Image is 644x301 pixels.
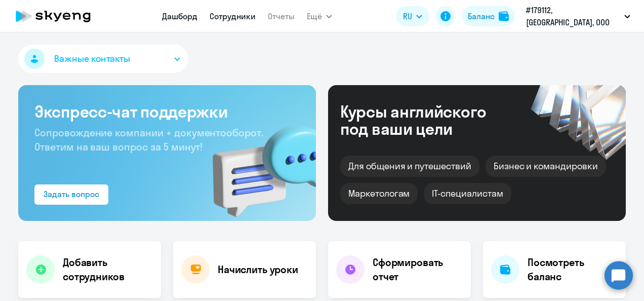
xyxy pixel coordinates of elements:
span: Сопровождение компании + документооборот. Ответим на ваш вопрос за 5 минут! [34,126,263,153]
a: Отчеты [268,11,295,21]
div: IT-специалистам [424,183,511,204]
button: #179112, [GEOGRAPHIC_DATA], ООО [521,4,635,28]
button: Балансbalance [462,6,515,26]
img: bg-img [198,107,316,221]
button: Ещё [307,6,332,26]
p: #179112, [GEOGRAPHIC_DATA], ООО [526,4,620,28]
div: Курсы английского под ваши цели [340,103,513,137]
span: Важные контакты [54,52,130,65]
div: Задать вопрос [44,188,99,200]
a: Сотрудники [210,11,256,21]
a: Дашборд [162,11,197,21]
div: Для общения и путешествий [340,156,479,177]
div: Баланс [468,10,495,22]
h4: Сформировать отчет [373,255,463,284]
button: Задать вопрос [34,184,108,205]
h4: Посмотреть баланс [528,255,618,284]
button: Важные контакты [18,45,188,73]
h4: Добавить сотрудников [63,255,153,284]
div: Бизнес и командировки [486,156,606,177]
span: Ещё [307,10,322,22]
button: RU [396,6,429,26]
img: balance [499,11,509,21]
div: Маркетологам [340,183,418,204]
h4: Начислить уроки [218,262,298,277]
h3: Экспресс-чат поддержки [34,101,300,122]
span: RU [403,10,412,22]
